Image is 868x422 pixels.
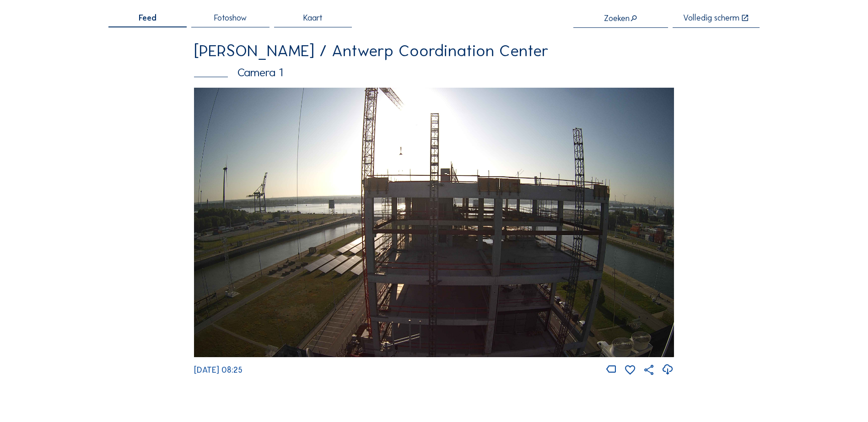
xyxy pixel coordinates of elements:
div: [PERSON_NAME] / Antwerp Coordination Center [194,42,674,59]
div: Camera 1 [194,67,674,78]
span: Feed [139,14,156,22]
span: Fotoshow [214,14,247,22]
img: Image [194,88,674,357]
span: [DATE] 08:25 [194,365,243,375]
span: Kaart [303,14,323,22]
div: Volledig scherm [683,14,739,22]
